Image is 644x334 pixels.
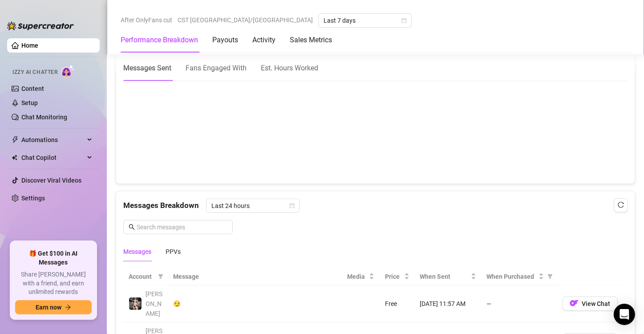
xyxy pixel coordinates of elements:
[178,13,313,27] span: CST [GEOGRAPHIC_DATA]/[GEOGRAPHIC_DATA]
[547,274,553,279] span: filter
[12,155,17,161] img: Chat Copilot
[546,270,555,283] span: filter
[137,222,227,232] input: Search messages
[347,272,368,281] span: Media
[211,199,294,212] span: Last 24 hours
[186,64,247,72] span: Fans Engaged With
[123,199,628,213] div: Messages Breakdown
[252,35,275,45] div: Activity
[21,85,44,92] a: Content
[65,304,71,310] span: arrow-right
[129,297,142,310] img: Bonnie
[61,65,75,77] img: AI Chatter
[342,268,380,285] th: Media
[415,285,482,322] td: [DATE] 11:57 AM
[487,272,537,281] span: When Purchased
[123,64,171,72] span: Messages Sent
[15,270,92,297] span: Share [PERSON_NAME] with a friend, and earn unlimited rewards
[21,177,81,184] a: Discover Viral Videos
[12,68,57,77] span: Izzy AI Chatter
[146,290,162,317] span: [PERSON_NAME]
[563,302,618,309] a: OFView Chat
[129,224,135,230] span: search
[482,268,557,285] th: When Purchased
[156,270,165,283] span: filter
[614,304,635,325] div: Open Intercom Messenger
[570,299,579,308] img: OF
[21,114,67,121] a: Chat Monitoring
[36,304,61,311] span: Earn now
[618,202,624,208] span: reload
[212,35,238,45] div: Payouts
[173,299,336,309] div: 😏
[12,136,19,143] span: thunderbolt
[15,249,92,267] span: 🎁 Get $100 in AI Messages
[563,297,618,311] button: OFView Chat
[582,300,611,307] span: View Chat
[21,151,85,165] span: Chat Copilot
[380,285,414,322] td: Free
[121,35,198,45] div: Performance Breakdown
[15,300,92,314] button: Earn nowarrow-right
[482,285,557,322] td: —
[261,62,318,73] div: Est. Hours Worked
[123,247,151,257] div: Messages
[166,247,181,257] div: PPVs
[121,13,172,27] span: After OnlyFans cut
[158,274,163,279] span: filter
[21,42,38,49] a: Home
[21,195,45,202] a: Settings
[380,268,414,285] th: Price
[289,203,295,208] span: calendar
[324,14,406,27] span: Last 7 days
[7,21,74,30] img: logo-BBDzfeDw.svg
[415,268,482,285] th: When Sent
[290,35,332,45] div: Sales Metrics
[21,99,38,106] a: Setup
[129,272,154,281] span: Account
[168,268,342,285] th: Message
[401,18,407,23] span: calendar
[420,272,469,281] span: When Sent
[21,133,85,147] span: Automations
[385,272,402,281] span: Price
